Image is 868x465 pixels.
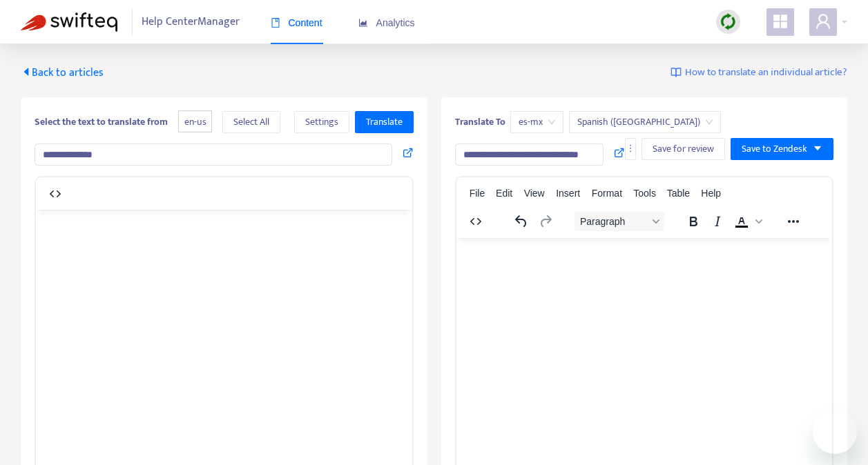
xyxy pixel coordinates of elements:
[366,115,403,130] span: Translate
[701,188,721,199] span: Help
[222,111,280,133] button: Select All
[671,67,682,78] img: image-link
[305,115,338,130] span: Settings
[653,141,714,157] span: Save for review
[455,114,505,130] b: Translate To
[720,13,737,30] img: sync.dc5367851b00ba804db3.png
[742,141,807,157] span: Save to Zendesk
[731,138,833,160] button: Save to Zendeskcaret-down
[592,188,622,199] span: Format
[667,188,690,199] span: Table
[178,110,212,133] span: en-us
[355,111,414,133] button: Translate
[642,138,725,160] button: Save for review
[524,188,545,199] span: View
[772,13,789,30] span: appstore
[671,65,847,81] a: How to translate an individual article?
[142,9,240,35] span: Help Center Manager
[577,112,713,132] span: Spanish (Mexico)
[21,66,32,77] span: caret-left
[519,112,555,132] span: es-mx
[813,410,857,454] iframe: Button to launch messaging window
[682,212,705,231] button: Bold
[21,63,104,82] span: Back to articles
[625,138,636,160] button: more
[470,188,485,199] span: File
[782,212,805,231] button: Reveal or hide additional toolbar items
[534,212,557,231] button: Redo
[815,13,831,30] span: user
[730,212,764,231] div: Text color Black
[358,18,368,28] span: area-chart
[21,12,117,32] img: Swifteq
[685,65,847,81] span: How to translate an individual article?
[271,17,322,28] span: Content
[813,144,822,153] span: caret-down
[271,18,280,28] span: book
[35,114,168,130] b: Select the text to translate from
[575,212,664,231] button: Block Paragraph
[626,144,635,153] span: more
[358,17,415,28] span: Analytics
[556,188,580,199] span: Insert
[633,188,656,199] span: Tools
[496,188,512,199] span: Edit
[706,212,729,231] button: Italic
[580,216,648,227] span: Paragraph
[294,111,349,133] button: Settings
[510,212,533,231] button: Undo
[233,115,269,130] span: Select All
